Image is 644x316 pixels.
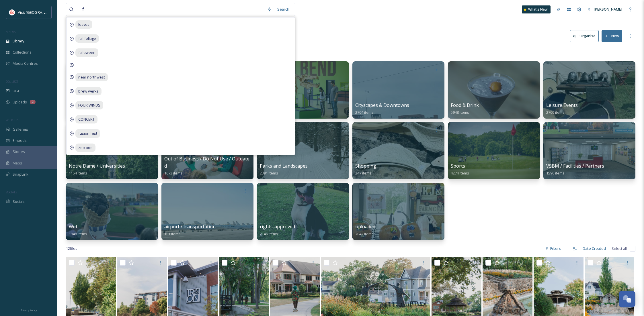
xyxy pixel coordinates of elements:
span: Select all [612,246,627,251]
span: SnapLink [13,172,28,177]
span: [PERSON_NAME] [594,7,622,12]
span: Maps [13,160,22,166]
span: SOCIALS [6,190,17,194]
span: falloween [75,48,98,57]
span: Food & Drink [451,102,479,108]
span: zoo boo [75,144,95,152]
span: Collections [13,50,32,55]
button: Open Chat [619,291,635,307]
span: 2704 items [355,110,374,115]
span: 1673 items [164,170,183,176]
span: Uploads [13,99,27,105]
a: Out of Business / Do Not Use / Outdated1673 items [164,156,249,176]
a: VSBM / Facilities / Partners1590 items [546,163,604,176]
span: 101 items [164,231,181,236]
a: Web1948 items [69,224,87,236]
span: MEDIA [6,30,16,34]
span: Sports [451,163,465,169]
span: Stories [13,149,25,154]
span: Out of Business / Do Not Use / Outdated [164,156,249,169]
span: uploaded [355,223,375,230]
span: Embeds [13,138,27,143]
a: Privacy Policy [20,306,37,313]
button: New [602,30,622,42]
span: Galleries [13,127,28,132]
span: brew werks [75,87,102,95]
span: WIDGETS [6,118,19,122]
span: 4274 items [451,170,469,176]
span: Web [69,223,79,230]
div: Search [274,4,292,15]
a: [PERSON_NAME] [584,4,625,15]
span: 1154 items [69,170,87,176]
span: Shopping [355,163,376,169]
a: Cityscapes & Downtowns2704 items [355,103,409,115]
span: 2146 items [260,231,278,236]
div: Date Created [580,243,609,254]
span: 1590 items [546,170,565,176]
span: rights-approved [260,223,295,230]
span: 1948 items [69,231,87,236]
a: rights-approved2146 items [260,224,295,236]
a: Organise [570,30,602,42]
span: Notre Dame / Universities [69,163,125,169]
a: airport / transportation101 items [164,224,216,236]
a: Food & Drink5948 items [451,103,479,115]
span: Media Centres [13,61,38,66]
a: What's New [522,5,551,13]
span: Socials [13,199,25,204]
span: FOUR WINDS [75,101,103,109]
span: 7047 items [355,231,374,236]
input: Search your library [79,3,264,16]
span: fusion fest [75,129,100,138]
span: airport / transportation [164,223,216,230]
span: Leisure Events [546,102,578,108]
span: Visit [GEOGRAPHIC_DATA] [18,9,62,15]
span: 2700 items [546,110,565,115]
span: 347 items [355,170,372,176]
span: leaves [75,20,92,29]
a: Shopping347 items [355,163,376,176]
span: VSBM / Facilities / Partners [546,163,604,169]
span: Privacy Policy [20,308,37,312]
span: Cityscapes & Downtowns [355,102,409,108]
a: Parks and Landscapes2391 items [260,163,308,176]
span: CONCERT [75,115,97,123]
span: Parks and Landscapes [260,163,308,169]
span: fall foliage [75,34,99,43]
span: 12 file s [66,246,77,251]
span: 2391 items [260,170,278,176]
div: Filters [542,243,564,254]
div: 2 [30,100,36,104]
span: near northwest [75,73,108,81]
a: Leisure Events2700 items [546,103,578,115]
button: Organise [570,30,599,42]
span: COLLECT [6,79,18,84]
img: vsbm-stackedMISH_CMYKlogo2017.jpg [9,9,15,15]
span: 5948 items [451,110,469,115]
span: Library [13,38,24,44]
a: uploaded7047 items [355,224,375,236]
a: Sports4274 items [451,163,469,176]
span: UGC [13,88,20,94]
a: Notre Dame / Universities1154 items [69,163,125,176]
